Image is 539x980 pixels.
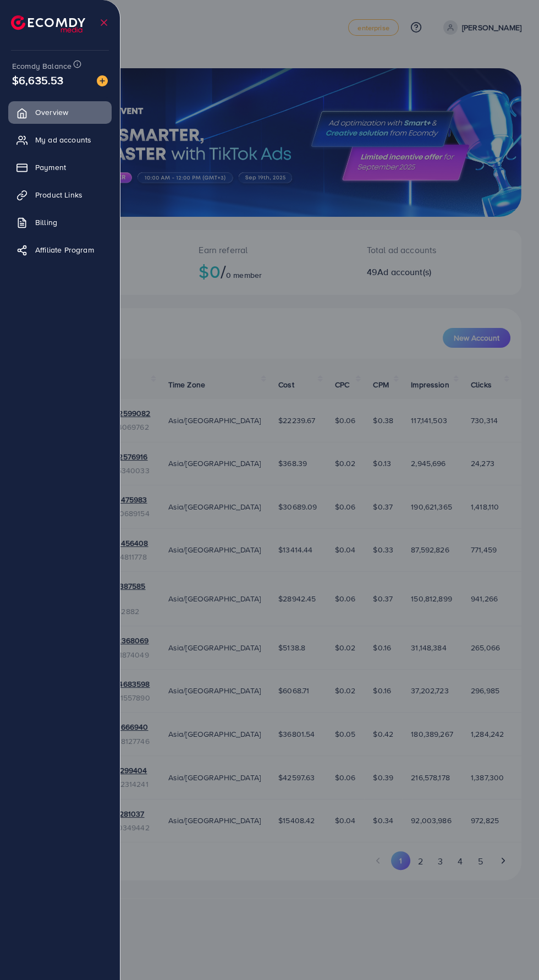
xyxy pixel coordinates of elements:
[492,930,531,972] iframe: Chat
[8,101,112,123] a: Overview
[12,72,63,88] span: $6,635.53
[8,184,112,206] a: Product Links
[8,156,112,178] a: Payment
[12,61,71,72] span: Ecomdy Balance
[35,217,57,228] span: Billing
[35,189,82,200] span: Product Links
[8,239,112,261] a: Affiliate Program
[35,107,68,118] span: Overview
[35,134,91,145] span: My ad accounts
[8,129,112,151] a: My ad accounts
[8,211,112,233] a: Billing
[35,162,66,173] span: Payment
[35,244,94,255] span: Affiliate Program
[11,15,85,32] img: logo
[97,75,108,86] img: image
